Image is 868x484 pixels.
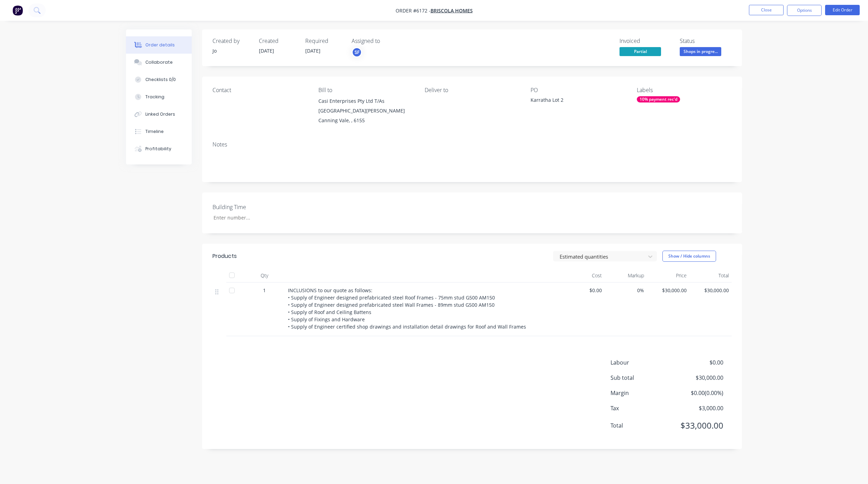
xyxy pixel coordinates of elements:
div: Invoiced [620,38,671,44]
div: Total [689,269,732,283]
div: Markup [605,269,647,283]
span: Margin [611,389,672,397]
span: $30,000.00 [650,287,687,294]
span: 0% [607,287,644,294]
div: Collaborate [145,59,173,65]
span: Total [611,421,672,430]
div: PO [531,87,625,93]
button: Timeline [126,123,192,140]
span: $30,000.00 [692,287,729,294]
button: SF [352,47,362,57]
div: Bill to [318,87,413,93]
div: Profitability [145,146,171,152]
div: Status [680,38,732,44]
div: Karratha Lot 2 [531,96,617,106]
a: Briscola Homes [431,7,473,14]
button: Linked Orders [126,106,192,123]
button: Shops in progre... [680,47,721,57]
div: Created by [213,38,251,44]
div: Checklists 0/0 [145,77,176,83]
button: Show / Hide columns [662,251,716,262]
span: 1 [263,287,266,294]
div: Casi Enterprises Pty Ltd T/As [GEOGRAPHIC_DATA][PERSON_NAME]Canning Vale, , 6155 [318,96,413,125]
div: Deliver to [425,87,519,93]
button: Edit Order [825,5,860,15]
span: Tax [611,404,672,412]
span: [DATE] [305,47,320,54]
span: Order #6172 - [396,7,431,14]
span: Shops in progre... [680,47,721,56]
button: Profitability [126,140,192,158]
div: Canning Vale, , 6155 [318,116,413,125]
div: Products [213,252,237,260]
button: Options [787,5,822,16]
div: Timeline [145,128,164,135]
button: Close [749,5,784,15]
span: $3,000.00 [672,404,723,412]
div: Labels [637,87,732,93]
div: Price [647,269,689,283]
div: Cost [562,269,605,283]
img: Factory [12,5,23,16]
span: $0.00 ( 0.00 %) [672,389,723,397]
span: Sub total [611,374,672,382]
div: Jo [213,47,251,54]
div: Linked Orders [145,111,175,117]
button: Order details [126,36,192,54]
span: $0.00 [565,287,602,294]
button: Checklists 0/0 [126,71,192,88]
div: Required [305,38,343,44]
span: $30,000.00 [672,374,723,382]
div: Assigned to [352,38,421,44]
div: Qty [244,269,285,283]
label: Building Time [213,203,299,211]
div: Order details [145,42,175,48]
button: Collaborate [126,54,192,71]
div: Tracking [145,94,164,100]
input: Enter number... [208,213,299,223]
button: Tracking [126,88,192,106]
span: $33,000.00 [672,419,723,432]
div: Casi Enterprises Pty Ltd T/As [GEOGRAPHIC_DATA][PERSON_NAME] [318,96,413,116]
div: Notes [213,141,732,148]
span: [DATE] [259,47,274,54]
div: 10% payment rec'd [637,96,680,102]
div: Created [259,38,297,44]
span: INCLUSIONS to our quote as follows: • Supply of Engineer designed prefabricated steel Roof Frames... [288,287,526,330]
span: Labour [611,358,672,367]
div: Contact [213,87,307,93]
span: $0.00 [672,358,723,367]
span: Partial [620,47,661,56]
